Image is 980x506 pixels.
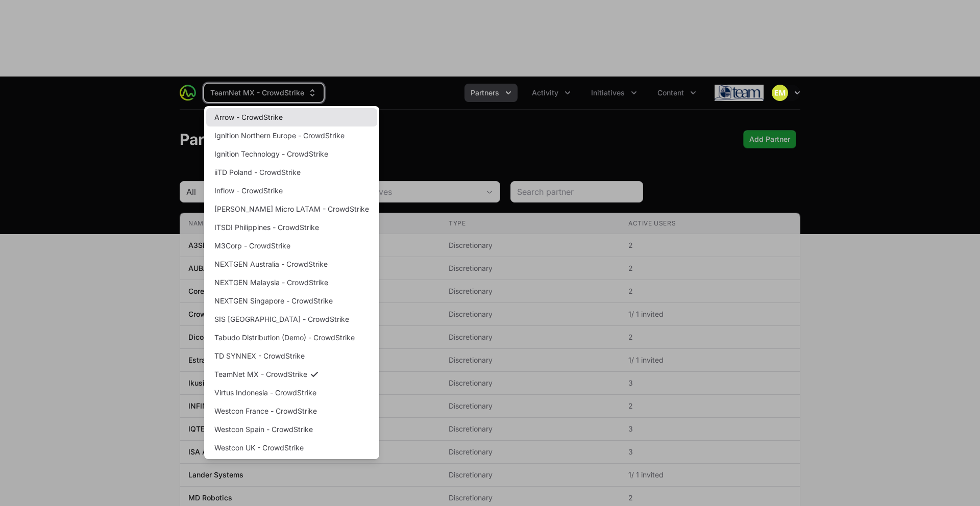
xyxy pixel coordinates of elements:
[206,402,377,420] a: Westcon France - CrowdStrike
[206,310,377,328] a: SIS [GEOGRAPHIC_DATA] - CrowdStrike
[206,108,377,127] a: Arrow - CrowdStrike
[479,182,500,202] div: Open
[772,85,788,101] img: Eric Mingus
[206,292,377,310] a: NEXTGEN Singapore - CrowdStrike
[206,420,377,439] a: Westcon Spain - CrowdStrike
[206,218,377,237] a: ITSDI Philippines - CrowdStrike
[206,328,377,347] a: Tabudo Distribution (Demo) - CrowdStrike
[206,384,377,402] a: Virtus Indonesia - CrowdStrike
[206,273,377,292] a: NEXTGEN Malaysia - CrowdStrike
[206,163,377,182] a: iiTD Poland - CrowdStrike
[206,200,377,218] a: [PERSON_NAME] Micro LATAM - CrowdStrike
[206,145,377,163] a: Ignition Technology - CrowdStrike
[206,255,377,273] a: NEXTGEN Australia - CrowdStrike
[206,182,377,200] a: Inflow - CrowdStrike
[206,365,377,384] a: TeamNet MX - CrowdStrike
[196,84,702,102] div: Main navigation
[206,347,377,365] a: TD SYNNEX - CrowdStrike
[206,127,377,145] a: Ignition Northern Europe - CrowdStrike
[204,84,324,102] div: Supplier switch menu
[206,237,377,255] a: M3Corp - CrowdStrike
[206,439,377,457] a: Westcon UK - CrowdStrike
